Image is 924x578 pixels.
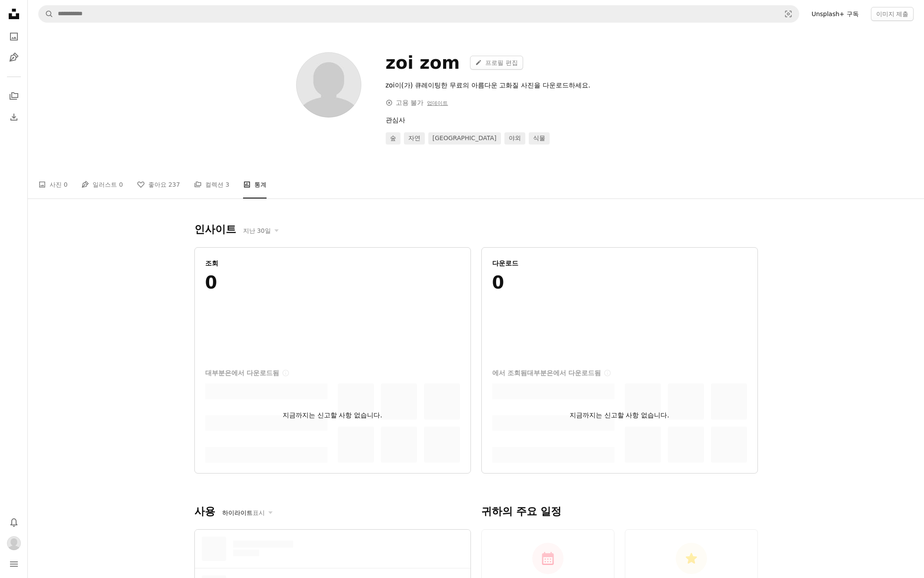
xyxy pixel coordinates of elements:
span: 하이라이트 [222,509,253,516]
a: 일러스트 [5,49,23,66]
span: 3 [225,180,229,189]
a: 업데이트 [427,100,448,106]
button: 메뉴 [5,555,23,573]
div: 지금까지는 신고할 사항 없습니다. [205,368,460,463]
a: 프로필 편집 [470,56,523,70]
h2: 인사이트 [194,223,236,237]
a: 자연 [404,132,425,144]
span: –– –– –––– [233,550,259,556]
a: 좋아요 237 [137,171,180,198]
div: zoi zom [386,52,460,73]
div: 지금까지는 신고할 사항 없습니다. [492,368,747,463]
a: 숲 [386,132,400,144]
span: 0 [63,180,67,189]
span: 0 [119,180,123,189]
span: 237 [168,180,180,189]
img: 사용자 zoi zom의 아바타 [296,52,361,118]
button: 지난 30일 [238,224,284,237]
a: Unsplash+ 구독 [806,7,864,21]
form: 사이트 전체에서 이미지 찾기 [38,5,799,23]
a: [GEOGRAPHIC_DATA] [428,132,501,144]
button: 프로필 [5,534,23,552]
a: 홈 — Unsplash [5,5,23,24]
a: 사진 0 [38,171,67,198]
a: 야외 [504,132,525,144]
button: 이미지 제출 [871,7,914,21]
div: 0 [492,272,747,293]
img: 사용자 zoi zom의 아바타 [7,536,21,550]
div: 고용 불가 [386,97,448,108]
button: Unsplash 검색 [39,6,53,22]
button: 시각적 검색 [778,6,799,22]
div: 다운로드 [492,258,747,269]
div: 관심사 [386,115,758,125]
a: 사진 [5,28,23,45]
div: zoi이(가) 큐레이팅한 무료의 아름다운 고화질 사진을 다운로드하세요. [386,80,646,91]
h2: 귀하의 주요 일정 [481,505,562,519]
a: 컬렉션 [5,87,23,105]
h2: 사용 [194,505,215,519]
a: 컬렉션 3 [194,171,229,198]
a: 식물 [529,132,550,144]
a: 다운로드 내역 [5,108,23,126]
a: 일러스트 0 [81,171,123,198]
span: ––– –– – ––– –– – –––– [233,541,294,548]
button: 하이라이트표시 [217,506,277,519]
button: 알림 [5,514,23,531]
div: 조회 [205,258,460,269]
div: 0 [205,272,460,293]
